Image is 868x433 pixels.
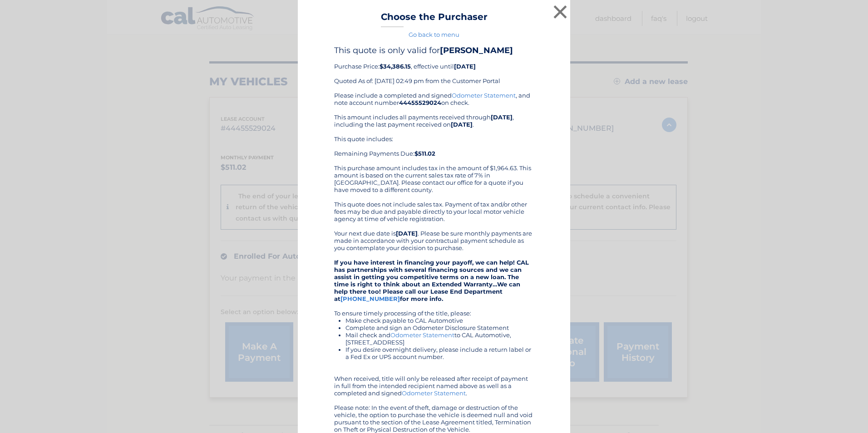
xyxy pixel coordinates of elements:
[402,389,466,397] a: Odometer Statement
[491,113,513,121] b: [DATE]
[399,99,441,106] b: 44455529024
[334,45,534,55] h4: This quote is only valid for
[409,31,459,38] a: Go back to menu
[340,295,400,302] a: [PHONE_NUMBER]
[345,324,534,331] li: Complete and sign an Odometer Disclosure Statement
[454,63,476,70] b: [DATE]
[390,331,454,339] a: Odometer Statement
[551,3,569,21] button: ×
[345,331,534,346] li: Mail check and to CAL Automotive, [STREET_ADDRESS]
[381,11,488,27] h3: Choose the Purchaser
[334,45,534,92] div: Purchase Price: , effective until Quoted As of: [DATE] 02:49 pm from the Customer Portal
[334,259,529,302] strong: If you have interest in financing your payoff, we can help! CAL has partnerships with several fin...
[334,92,534,433] div: Please include a completed and signed , and note account number on check. This amount includes al...
[451,121,473,128] b: [DATE]
[345,346,534,360] li: If you desire overnight delivery, please include a return label or a Fed Ex or UPS account number.
[345,317,534,324] li: Make check payable to CAL Automotive
[396,230,418,237] b: [DATE]
[452,92,516,99] a: Odometer Statement
[380,63,411,70] b: $34,386.15
[440,45,513,55] b: [PERSON_NAME]
[414,150,435,157] b: $511.02
[334,135,534,193] div: This quote includes: Remaining Payments Due: This purchase amount includes tax in the amount of $...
